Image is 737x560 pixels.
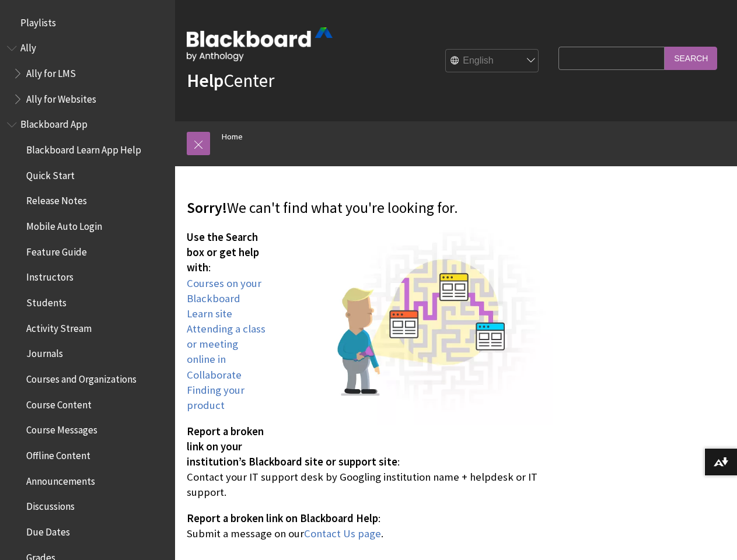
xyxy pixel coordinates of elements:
span: Instructors [26,268,74,283]
select: Site Language Selector [446,50,539,73]
span: Sorry! [187,198,227,217]
span: Course Messages [26,421,97,436]
span: Journals [26,344,63,360]
span: Ally [20,38,36,54]
strong: Help [187,69,223,92]
span: Report a broken link on Blackboard Help [187,512,378,525]
span: Release Notes [26,191,87,207]
span: Activity Stream [26,318,92,334]
span: Use the Search box or get help with [187,230,259,274]
a: Attending a class or meeting online in Collaborate [187,322,266,382]
a: Finding your product [187,383,244,412]
p: : [187,230,553,413]
span: Playlists [20,13,56,29]
span: Quick Start [26,166,75,181]
span: Blackboard App [20,115,88,131]
a: Contact Us page [304,527,381,541]
span: Due Dates [26,522,70,538]
img: Blackboard by Anthology [187,27,333,61]
span: Offline Content [26,446,90,461]
p: : Contact your IT support desk by Googling institution name + helpdesk or IT support. [187,424,553,501]
a: Home [222,129,243,144]
p: We can't find what you're looking for. [187,198,553,219]
nav: Book outline for Playlists [7,13,168,33]
span: Blackboard Learn App Help [26,140,141,156]
span: Report a broken link on your institution’s Blackboard site or support site [187,425,397,468]
a: Courses on your Blackboard Learn site [187,276,261,321]
a: HelpCenter [187,69,274,92]
span: Feature Guide [26,242,87,258]
span: Ally for LMS [26,64,76,79]
span: Mobile Auto Login [26,216,102,232]
nav: Book outline for Anthology Ally Help [7,38,168,109]
p: : Submit a message on our . [187,511,553,541]
span: Students [26,293,67,309]
span: Course Content [26,395,92,411]
input: Search [665,47,717,69]
span: Discussions [26,496,75,512]
span: Announcements [26,471,95,487]
span: Ally for Websites [26,89,96,105]
span: Courses and Organizations [26,369,137,385]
